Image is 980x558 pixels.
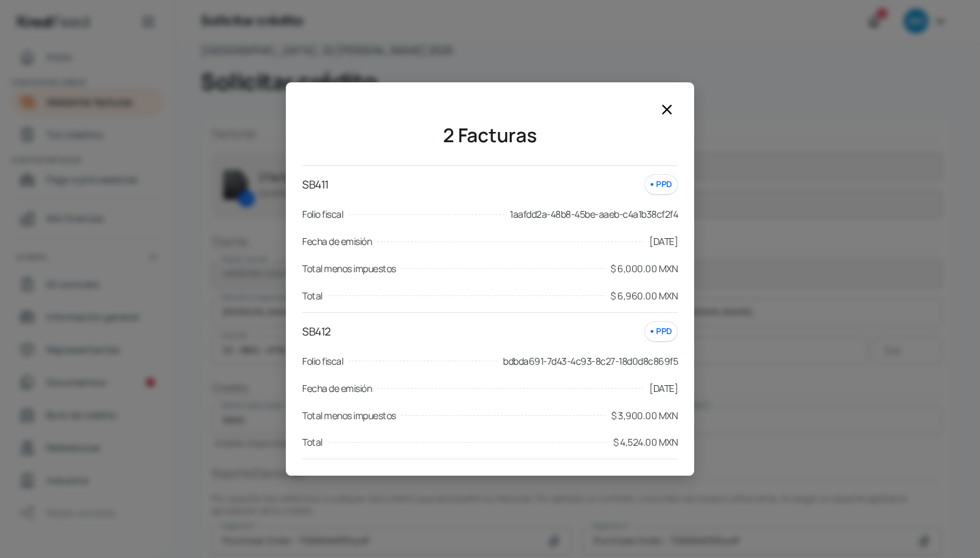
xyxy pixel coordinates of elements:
span: Fecha de emisión [302,380,372,397]
span: bdbda691-7d43-4c93-8c27-18d0d8c869f5 [503,353,678,370]
span: $ 3,900.00 MXN [611,408,678,424]
p: SB411 [302,176,329,194]
span: Folio fiscal [302,353,343,370]
span: Total menos impuestos [302,408,396,424]
span: [DATE] [649,233,678,250]
span: Total [302,434,323,450]
div: 2 Facturas [443,120,537,149]
span: Fecha de emisión [302,233,372,250]
span: [DATE] [649,380,678,397]
div: PPD [644,321,678,342]
span: $ 6,960.00 MXN [610,288,678,304]
span: Total [302,288,323,304]
div: PPD [644,174,678,195]
span: Total menos impuestos [302,261,396,277]
span: $ 6,000.00 MXN [610,261,678,277]
span: $ 4,524.00 MXN [613,434,678,450]
span: Folio fiscal [302,206,343,223]
p: SB412 [302,323,331,341]
span: 1aafdd2a-48b8-45be-aaeb-c4a1b38cf2f4 [510,206,678,223]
